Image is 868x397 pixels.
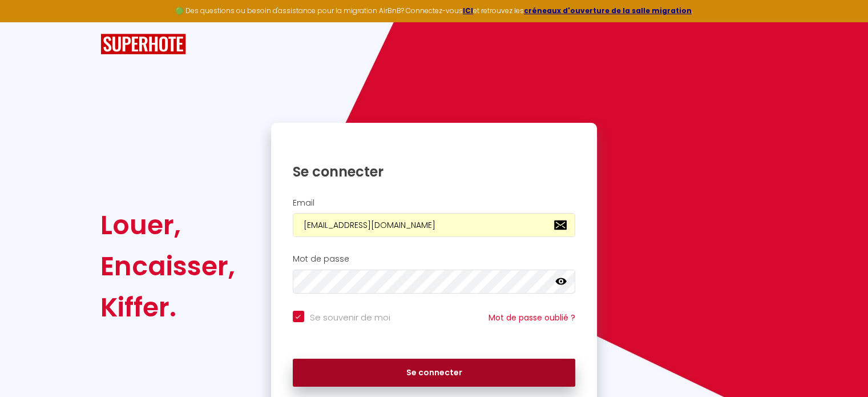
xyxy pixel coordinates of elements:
[293,359,576,387] button: Se connecter
[293,198,576,208] h2: Email
[100,287,235,328] div: Kiffer.
[293,213,576,237] input: Ton Email
[100,34,186,55] img: SuperHote logo
[100,246,235,287] div: Encaisser,
[524,6,692,15] a: créneaux d'ouverture de la salle migration
[9,5,43,39] button: Ouvrir le widget de chat LiveChat
[488,312,575,323] a: Mot de passe oublié ?
[293,163,576,181] h1: Se connecter
[293,254,576,264] h2: Mot de passe
[463,6,473,15] a: ICI
[100,204,235,246] div: Louer,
